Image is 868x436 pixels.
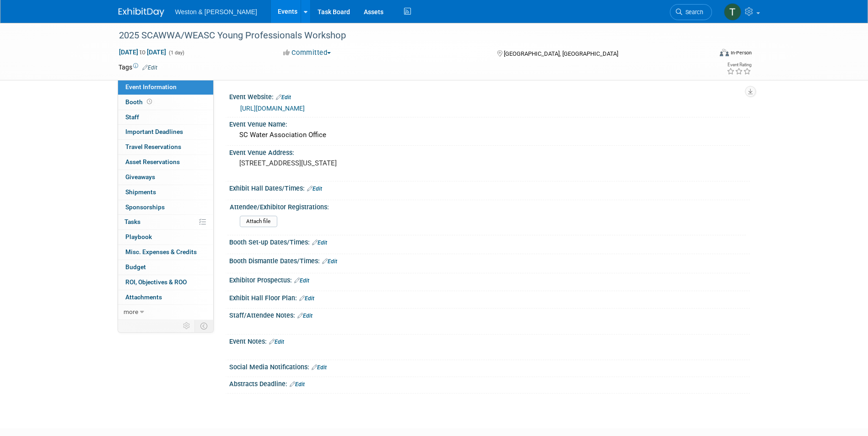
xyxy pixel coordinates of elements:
[727,63,751,67] div: Event Rating
[299,295,314,302] a: Edit
[175,8,257,16] span: Weston & [PERSON_NAME]
[294,277,309,284] a: Edit
[179,320,195,332] td: Personalize Event Tab Strip
[118,260,213,275] a: Budget
[312,239,327,246] a: Edit
[142,64,157,71] a: Edit
[125,278,187,286] span: ROI, Objectives & ROO
[125,98,154,106] span: Booth
[229,308,750,320] div: Staff/Attendee Notes:
[312,364,327,371] a: Edit
[239,159,436,167] pre: [STREET_ADDRESS][US_STATE]
[118,155,213,170] a: Asset Reservations
[240,105,305,112] a: [URL][DOMAIN_NAME]
[724,3,741,21] img: Tiffanie Knobloch
[118,275,213,290] a: ROI, Objectives & ROO
[118,140,213,154] a: Travel Reservations
[322,258,337,265] a: Edit
[229,146,750,157] div: Event Venue Address:
[280,48,334,58] button: Committed
[118,230,213,245] a: Playbook
[236,128,743,142] div: SC Water Association Office
[168,50,184,56] span: (1 day)
[118,95,213,110] a: Booth
[297,313,313,319] a: Edit
[124,308,138,315] span: more
[118,110,213,125] a: Staff
[125,203,165,211] span: Sponsorships
[229,254,750,266] div: Booth Dismantle Dates/Times:
[276,94,291,101] a: Edit
[229,235,750,247] div: Booth Set-up Dates/Times:
[682,9,703,16] span: Search
[119,48,167,56] span: [DATE] [DATE]
[229,273,750,285] div: Exhibitor Prospectus:
[229,360,750,372] div: Social Media Notifications:
[125,113,139,121] span: Staff
[229,90,750,102] div: Event Website:
[125,188,156,196] span: Shipments
[229,117,750,129] div: Event Venue Name:
[229,335,750,346] div: Event Notes:
[145,98,154,105] span: Booth not reserved yet
[125,233,152,240] span: Playbook
[504,50,618,57] span: [GEOGRAPHIC_DATA], [GEOGRAPHIC_DATA]
[290,381,305,388] a: Edit
[116,27,698,44] div: 2025 SCAWWA/WEASC Young Professionals Workshop
[125,83,177,90] span: Event Information
[125,128,183,135] span: Important Deadlines
[119,8,164,17] img: ExhibitDay
[138,48,147,56] span: to
[118,305,213,319] a: more
[124,218,140,225] span: Tasks
[269,339,284,345] a: Edit
[658,48,752,61] div: Event Format
[125,143,181,150] span: Travel Reservations
[229,291,750,303] div: Exhibit Hall Floor Plan:
[307,186,322,192] a: Edit
[229,377,750,389] div: Abstracts Deadline:
[118,245,213,260] a: Misc. Expenses & Credits
[720,49,729,56] img: Format-Inperson.png
[118,215,213,229] a: Tasks
[194,320,213,332] td: Toggle Event Tabs
[118,125,213,139] a: Important Deadlines
[125,263,146,271] span: Budget
[730,49,752,56] div: In-Person
[118,80,213,95] a: Event Information
[230,200,746,212] div: Attendee/Exhibitor Registrations:
[119,63,157,72] td: Tags
[670,4,712,20] a: Search
[118,185,213,200] a: Shipments
[118,290,213,305] a: Attachments
[118,200,213,215] a: Sponsorships
[118,170,213,185] a: Giveaways
[125,158,180,165] span: Asset Reservations
[229,181,750,193] div: Exhibit Hall Dates/Times:
[125,293,162,301] span: Attachments
[125,248,197,255] span: Misc. Expenses & Credits
[125,173,155,181] span: Giveaways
